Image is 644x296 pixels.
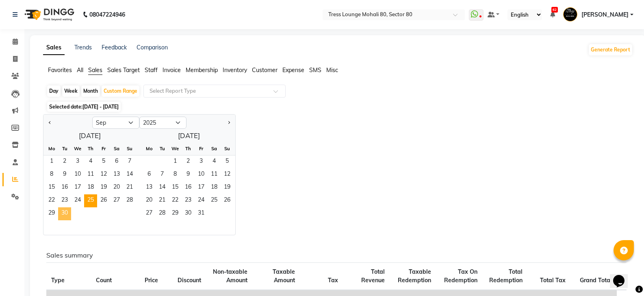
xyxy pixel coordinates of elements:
a: Sales [43,40,65,55]
span: Inventory [223,66,247,74]
span: 19 [221,181,234,194]
div: Thursday, September 25, 2025 [84,194,97,207]
div: Wednesday, October 1, 2025 [169,155,182,168]
span: 10 [195,168,208,181]
span: 15 [169,181,182,194]
span: Expense [282,66,304,74]
div: Saturday, September 13, 2025 [110,168,123,181]
div: Wednesday, October 22, 2025 [169,194,182,207]
div: Custom Range [102,85,139,97]
span: 22 [45,194,58,207]
span: Tax On Redemption [444,268,477,284]
span: 28 [123,194,136,207]
span: Invoice [163,66,181,74]
div: Thursday, October 16, 2025 [182,181,195,194]
div: Wednesday, October 8, 2025 [169,168,182,181]
div: Month [81,85,100,97]
div: Sa [208,142,221,155]
span: 12 [97,168,110,181]
span: Misc [326,66,338,74]
span: 9 [182,168,195,181]
span: Sales Target [107,66,140,74]
span: 17 [195,181,208,194]
span: 28 [156,207,169,220]
div: Sunday, October 26, 2025 [221,194,234,207]
a: Trends [74,44,92,51]
span: 25 [208,194,221,207]
div: Monday, September 15, 2025 [45,181,58,194]
span: 11 [208,168,221,181]
span: All [77,66,83,74]
div: Sunday, October 12, 2025 [221,168,234,181]
span: SMS [309,66,321,74]
span: 3 [71,155,84,168]
span: 11 [84,168,97,181]
div: Sunday, October 5, 2025 [221,155,234,168]
div: Tuesday, September 16, 2025 [58,181,71,194]
div: Tuesday, October 7, 2025 [156,168,169,181]
iframe: chat widget [610,264,636,288]
div: Tuesday, September 2, 2025 [58,155,71,168]
span: 2 [58,155,71,168]
div: Friday, September 5, 2025 [97,155,110,168]
div: Monday, October 13, 2025 [143,181,156,194]
div: Thursday, September 11, 2025 [84,168,97,181]
span: Price [145,277,158,284]
span: Customer [252,66,278,74]
div: Su [221,142,234,155]
span: 12 [221,168,234,181]
div: Wednesday, September 10, 2025 [71,168,84,181]
div: Monday, September 8, 2025 [45,168,58,181]
div: Saturday, October 25, 2025 [208,194,221,207]
span: 29 [45,207,58,220]
div: Monday, October 6, 2025 [143,168,156,181]
span: 7 [123,155,136,168]
span: Total Tax [540,277,566,284]
span: 1 [45,155,58,168]
span: 23 [182,194,195,207]
span: 13 [110,168,123,181]
span: 3 [195,155,208,168]
div: Saturday, September 6, 2025 [110,155,123,168]
span: 2 [182,155,195,168]
div: Wednesday, October 29, 2025 [169,207,182,220]
div: Friday, October 31, 2025 [195,207,208,220]
div: Thursday, September 4, 2025 [84,155,97,168]
span: 25 [84,194,97,207]
div: Fr [195,142,208,155]
div: Sunday, September 28, 2025 [123,194,136,207]
img: logo [21,3,76,26]
span: Discount [178,277,201,284]
span: 6 [110,155,123,168]
div: Tuesday, October 28, 2025 [156,207,169,220]
div: Day [47,85,61,97]
span: 30 [182,207,195,220]
span: 26 [97,194,110,207]
div: Week [62,85,80,97]
div: Wednesday, September 17, 2025 [71,181,84,194]
span: 27 [143,207,156,220]
span: 21 [123,181,136,194]
div: Friday, September 26, 2025 [97,194,110,207]
span: 10 [71,168,84,181]
div: Tuesday, October 14, 2025 [156,181,169,194]
span: 21 [156,194,169,207]
span: Count [96,277,112,284]
span: Non-taxable Amount [213,268,247,284]
span: 7 [156,168,169,181]
div: Sunday, September 7, 2025 [123,155,136,168]
span: 20 [110,181,123,194]
span: 18 [84,181,97,194]
span: 4 [208,155,221,168]
span: 26 [221,194,234,207]
div: Th [84,142,97,155]
span: 13 [143,181,156,194]
div: Sunday, September 21, 2025 [123,181,136,194]
div: Tuesday, October 21, 2025 [156,194,169,207]
div: Friday, September 12, 2025 [97,168,110,181]
div: Su [123,142,136,155]
button: Previous month [47,116,53,129]
div: Monday, September 29, 2025 [45,207,58,220]
div: Saturday, September 27, 2025 [110,194,123,207]
span: Total Revenue [361,268,385,284]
